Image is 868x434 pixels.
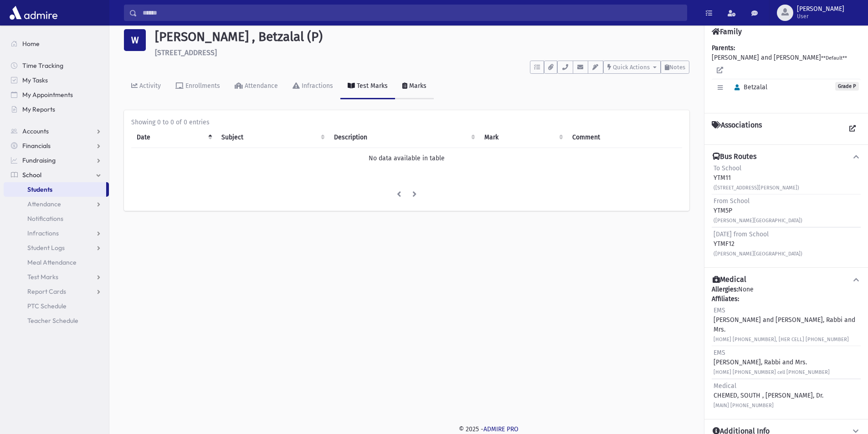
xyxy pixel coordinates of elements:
div: Test Marks [355,82,388,90]
span: Infractions [27,229,59,237]
th: Comment [567,127,682,148]
a: Teacher Schedule [4,313,109,328]
a: PTC Schedule [4,299,109,313]
span: EMS [714,306,725,314]
span: User [797,13,844,20]
a: Activity [124,74,168,99]
span: PTC Schedule [27,302,67,310]
div: W [124,29,146,51]
span: EMS [714,349,725,357]
b: Parents: [712,44,735,52]
small: ([PERSON_NAME][GEOGRAPHIC_DATA]) [714,218,802,224]
b: Allergies: [712,286,738,293]
div: Activity [138,82,161,90]
h6: [STREET_ADDRESS] [155,48,689,57]
a: My Tasks [4,73,109,87]
small: [HOME] [PHONE_NUMBER] cell [PHONE_NUMBER] [714,369,830,375]
span: Notifications [27,214,63,223]
span: Test Marks [27,273,58,281]
span: [PERSON_NAME] [797,5,844,13]
a: Marks [395,74,434,99]
span: Report Cards [27,287,66,296]
a: My Appointments [4,87,109,102]
span: My Tasks [22,76,48,84]
span: Meal Attendance [27,258,77,266]
div: CHEMED, SOUTH , [PERSON_NAME], Dr. [714,381,823,410]
span: Teacher Schedule [27,317,78,325]
small: [HOME] [PHONE_NUMBER], [HER CELL] [PHONE_NUMBER] [714,337,849,342]
a: Test Marks [4,270,109,284]
a: Accounts [4,124,109,138]
div: Attendance [243,82,278,90]
a: Students [4,182,106,197]
a: Enrollments [168,74,227,99]
div: Marks [407,82,426,90]
small: [MAIN] [PHONE_NUMBER] [714,403,774,408]
a: School [4,168,109,182]
div: None [712,285,861,412]
th: Description: activate to sort column ascending [329,127,479,148]
a: Time Tracking [4,58,109,73]
button: Bus Routes [712,152,861,162]
a: Infractions [4,226,109,240]
div: YTM11 [714,163,799,192]
h4: Family [712,27,742,36]
h4: Associations [712,121,762,137]
button: Quick Actions [603,61,661,74]
h4: Medical [713,275,746,285]
div: [PERSON_NAME] and [PERSON_NAME] [712,43,861,106]
a: Notifications [4,211,109,226]
th: Date: activate to sort column descending [131,127,216,148]
small: ([PERSON_NAME][GEOGRAPHIC_DATA]) [714,251,802,257]
a: View all Associations [844,121,861,137]
span: Students [27,185,52,194]
span: Accounts [22,127,49,135]
a: Infractions [285,74,340,99]
a: Test Marks [340,74,395,99]
span: To School [714,164,741,172]
div: © 2025 - [124,424,853,434]
span: My Reports [22,105,55,113]
button: Medical [712,275,861,285]
span: Attendance [27,200,61,208]
span: Time Tracking [22,61,63,70]
a: Report Cards [4,284,109,299]
span: From School [714,197,750,205]
a: Attendance [227,74,285,99]
a: ADMIRE PRO [483,425,519,433]
span: [DATE] from School [714,230,769,238]
div: YTM5P [714,196,802,225]
div: [PERSON_NAME], Rabbi and Mrs. [714,348,830,377]
span: Home [22,40,40,48]
a: Fundraising [4,153,109,168]
span: Medical [714,382,736,390]
a: Meal Attendance [4,255,109,270]
h1: [PERSON_NAME] , Betzalal (P) [155,29,689,45]
span: School [22,171,41,179]
td: No data available in table [131,148,682,168]
span: Financials [22,142,51,150]
div: YTMF12 [714,230,802,258]
div: Infractions [300,82,333,90]
div: Enrollments [184,82,220,90]
th: Subject: activate to sort column ascending [216,127,329,148]
b: Affiliates: [712,295,739,303]
a: Financials [4,138,109,153]
a: Home [4,36,109,51]
button: Notes [661,61,689,74]
span: Student Logs [27,244,65,252]
a: Attendance [4,197,109,211]
div: [PERSON_NAME] and [PERSON_NAME], Rabbi and Mrs. [714,306,859,344]
h4: Bus Routes [713,152,756,162]
span: Fundraising [22,156,56,164]
div: Showing 0 to 0 of 0 entries [131,117,682,127]
span: Notes [669,64,685,71]
th: Mark : activate to sort column ascending [479,127,567,148]
input: Search [137,5,687,21]
a: Student Logs [4,240,109,255]
a: My Reports [4,102,109,117]
span: My Appointments [22,91,73,99]
img: AdmirePro [7,4,60,22]
span: Betzalal [730,83,767,91]
small: ([STREET_ADDRESS][PERSON_NAME]) [714,185,799,191]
